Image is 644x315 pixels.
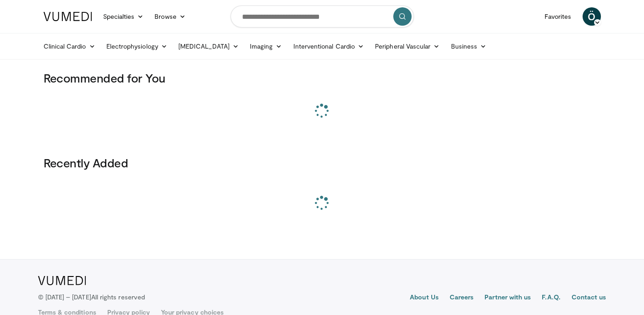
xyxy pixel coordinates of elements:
[173,37,244,55] a: [MEDICAL_DATA]
[231,6,414,28] input: Search topics, interventions
[44,155,601,170] h3: Recently Added
[44,12,92,21] img: VuMedi Logo
[38,37,101,55] a: Clinical Cardio
[410,293,439,304] a: About Us
[369,37,445,55] a: Peripheral Vascular
[44,71,601,85] h3: Recommended for You
[542,293,560,304] a: F.A.Q.
[38,276,86,285] img: VuMedi Logo
[484,293,531,304] a: Partner with us
[38,293,145,302] p: © [DATE] – [DATE]
[450,293,474,304] a: Careers
[583,7,601,26] a: Ö
[101,37,173,55] a: Electrophysiology
[539,7,577,26] a: Favorites
[288,37,370,55] a: Interventional Cardio
[572,293,606,304] a: Contact us
[446,37,492,55] a: Business
[91,293,145,301] span: All rights reserved
[149,7,191,26] a: Browse
[244,37,288,55] a: Imaging
[98,7,149,26] a: Specialties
